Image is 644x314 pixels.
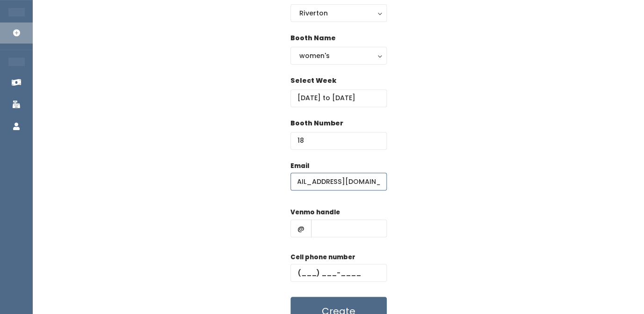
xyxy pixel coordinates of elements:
[299,8,378,18] div: Riverton
[290,161,309,171] label: Email
[290,76,336,86] label: Select Week
[290,47,387,65] button: women's
[290,118,343,128] label: Booth Number
[290,89,387,107] input: Select week
[290,132,387,150] input: Booth Number
[299,51,378,61] div: women's
[290,208,340,217] label: Venmo handle
[290,264,387,282] input: (___) ___-____
[290,219,311,237] span: @
[290,173,387,190] input: @ .
[290,253,355,262] label: Cell phone number
[290,4,387,22] button: Riverton
[290,33,336,43] label: Booth Name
